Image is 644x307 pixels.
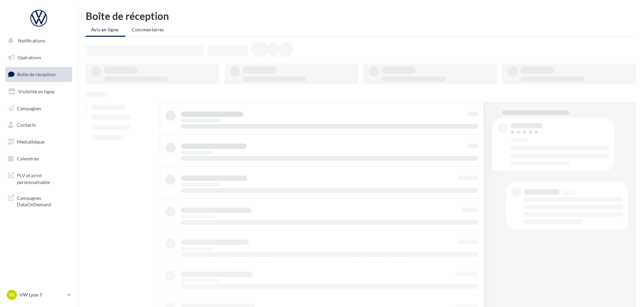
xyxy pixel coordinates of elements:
a: Campagnes DataOnDemand [4,191,74,211]
span: Campagnes [17,105,41,111]
span: VL [9,291,15,298]
span: PLV et print personnalisable [17,171,69,185]
a: PLV et print personnalisable [4,168,74,188]
a: Campagnes [4,101,74,116]
span: Campagnes DataOnDemand [17,193,69,208]
span: Notifications [18,38,45,43]
span: Boîte de réception [17,71,56,77]
a: Visibilité en ligne [4,85,74,99]
span: Commentaires [132,27,164,32]
a: Contacts [4,118,74,132]
span: Opérations [18,55,41,60]
a: Calendrier [4,152,74,166]
p: VW Lyon 7 [20,291,64,298]
a: Opérations [4,51,74,65]
div: Boîte de réception [86,11,636,21]
span: Contacts [17,122,36,128]
a: Médiathèque [4,135,74,149]
span: Visibilité en ligne [18,89,54,94]
a: VL VW Lyon 7 [5,288,72,301]
button: Notifications [4,34,71,48]
a: Boîte de réception [4,67,74,82]
span: Calendrier [17,156,39,161]
span: Médiathèque [17,139,45,145]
